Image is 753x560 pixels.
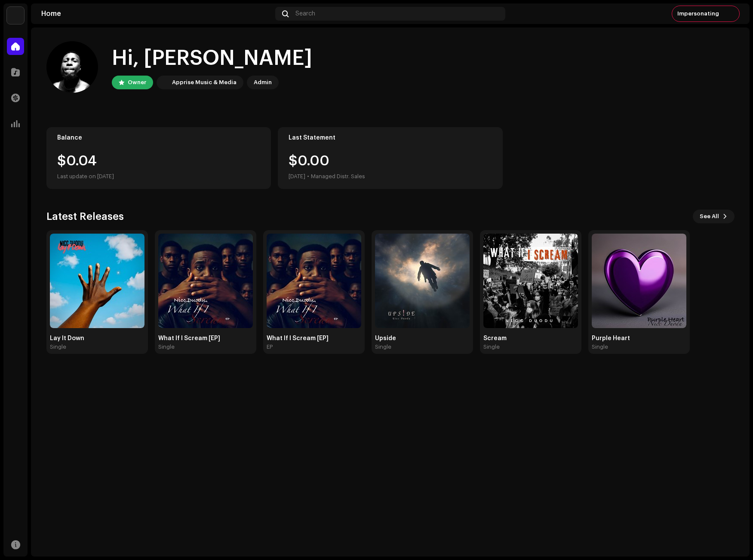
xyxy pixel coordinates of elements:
div: What If I Scream [EP] [158,335,253,342]
div: Purple Heart [592,335,686,342]
img: 1c16f3de-5afb-4452-805d-3f3454e20b1b [7,7,24,24]
div: Single [592,344,608,350]
div: Apprise Music & Media [172,77,237,88]
img: 6cb8dfeb-b147-4457-9d21-d75572bad60d [375,234,470,328]
div: Managed Distr. Sales [311,171,365,182]
div: Lay It Down [50,335,144,342]
img: 1c16f3de-5afb-4452-805d-3f3454e20b1b [158,77,169,88]
re-o-card-value: Balance [46,127,271,189]
div: Last Statement [289,134,492,141]
img: 003f8a07-1e2e-4721-bbaa-72b3e8b57ef1 [50,234,144,328]
div: Single [50,344,66,350]
div: Upside [375,335,470,342]
span: Search [295,10,315,17]
img: c522cd52-4c82-4a9a-b1c6-b17d1fad3e84 [724,7,738,21]
div: • [307,171,309,182]
div: Hi, [PERSON_NAME] [112,45,312,72]
re-o-card-value: Last Statement [278,127,503,189]
img: 681cd0aa-eab8-47ea-aa46-3ec6f035c118 [483,234,578,328]
img: 89a808f3-4e41-4961-8480-19e3114a61bc [267,234,361,328]
div: Owner [128,77,146,88]
span: See All [700,208,719,225]
div: What If I Scream [EP] [267,335,361,342]
div: [DATE] [289,171,305,182]
div: Single [483,344,500,350]
img: ff47d53c-e327-4d8c-934a-21ca270502be [158,234,253,328]
div: Home [41,10,272,17]
div: Scream [483,335,578,342]
div: Balance [57,134,261,141]
img: d2c4bee7-b7ce-45f1-a3e6-10d0b7c4d679 [592,234,686,328]
div: Single [375,344,391,350]
h3: Latest Releases [46,210,124,223]
button: See All [693,210,735,223]
div: Single [158,344,175,350]
span: Impersonating [677,10,719,17]
img: c522cd52-4c82-4a9a-b1c6-b17d1fad3e84 [46,41,98,93]
div: Admin [254,77,272,88]
div: EP [267,344,273,350]
div: Last update on [DATE] [57,171,261,182]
